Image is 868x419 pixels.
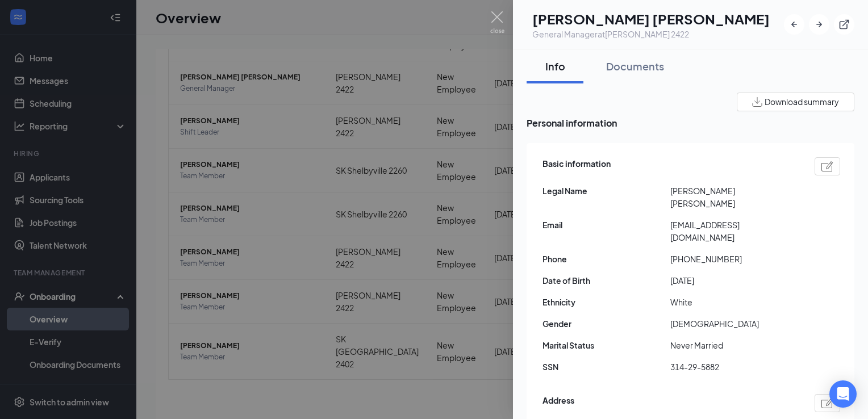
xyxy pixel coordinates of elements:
[788,19,800,30] svg: ArrowLeftNew
[737,93,854,111] button: Download summary
[670,361,798,373] span: 314-29-5882
[542,296,670,308] span: Ethnicity
[809,14,829,35] button: ArrowRight
[542,394,574,412] span: Address
[527,116,854,130] span: Personal information
[542,274,670,287] span: Date of Birth
[542,219,670,231] span: Email
[542,317,670,330] span: Gender
[765,96,839,108] span: Download summary
[532,9,770,28] h1: [PERSON_NAME] [PERSON_NAME]
[670,317,798,330] span: [DEMOGRAPHIC_DATA]
[670,296,798,308] span: White
[542,185,670,197] span: Legal Name
[542,339,670,351] span: Marital Status
[542,157,611,175] span: Basic information
[829,380,857,408] div: Open Intercom Messenger
[670,219,798,244] span: [EMAIL_ADDRESS][DOMAIN_NAME]
[532,28,770,40] div: General Manager at [PERSON_NAME] 2422
[813,19,825,30] svg: ArrowRight
[670,253,798,265] span: [PHONE_NUMBER]
[670,339,798,351] span: Never Married
[784,14,804,35] button: ArrowLeftNew
[542,253,670,265] span: Phone
[838,19,850,30] svg: ExternalLink
[834,14,854,35] button: ExternalLink
[542,361,670,373] span: SSN
[670,185,798,209] span: [PERSON_NAME] [PERSON_NAME]
[606,59,664,73] div: Documents
[670,274,798,287] span: [DATE]
[538,59,572,73] div: Info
